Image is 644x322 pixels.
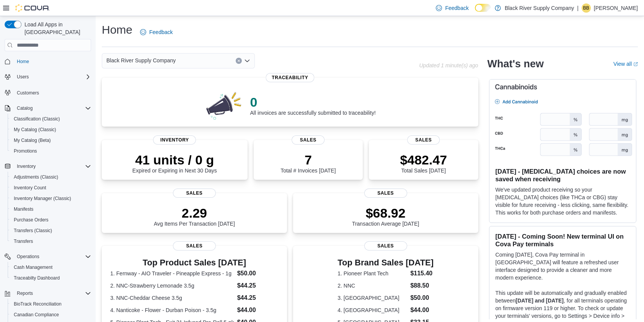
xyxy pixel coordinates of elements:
[110,282,234,289] dt: 2. NNC-Strawberry Lemonade 3.5g
[594,3,638,13] p: [PERSON_NAME]
[14,127,56,133] span: My Catalog (Classic)
[154,205,235,227] div: Avg Items Per Transaction [DATE]
[11,226,55,235] a: Transfers (Classic)
[8,273,94,283] button: Traceabilty Dashboard
[14,252,42,261] button: Operations
[475,12,475,12] span: Dark Mode
[14,275,60,281] span: Traceabilty Dashboard
[11,205,91,214] span: Manifests
[410,281,434,290] dd: $88.50
[337,270,407,277] dt: 1. Pioneer Plant Tech
[11,273,63,283] a: Traceabilty Dashboard
[11,310,91,319] span: Canadian Compliance
[236,58,242,64] button: Clear input
[11,194,74,203] a: Inventory Manager (Classic)
[496,186,630,216] p: We've updated product receiving so your [MEDICAL_DATA] choices (like THCa or CBG) stay visible fo...
[14,289,36,298] button: Reports
[582,3,591,13] div: Brandon Blount
[11,237,36,246] a: Transfers
[11,146,91,156] span: Promotions
[244,58,250,64] button: Open list of options
[110,270,234,277] dt: 1. Fernway - AIO Traveler - Pineapple Express - 1g
[2,56,94,67] button: Home
[2,103,94,114] button: Catalog
[132,152,217,174] div: Expired or Expiring in Next 30 Days
[14,185,46,191] span: Inventory Count
[2,87,94,98] button: Customers
[337,306,407,314] dt: 4. [GEOGRAPHIC_DATA]
[280,152,336,168] p: 7
[110,258,278,267] h3: Top Product Sales [DATE]
[11,114,91,124] span: Classification (Classic)
[613,61,638,67] a: View allExternal link
[337,294,407,302] dt: 3. [GEOGRAPHIC_DATA]
[17,163,36,169] span: Inventory
[8,135,94,146] button: My Catalog (Beta)
[14,228,52,234] span: Transfers (Classic)
[11,215,91,224] span: Purchase Orders
[292,135,325,145] span: Sales
[237,293,279,302] dd: $44.25
[633,62,638,67] svg: External link
[173,241,216,250] span: Sales
[153,135,196,145] span: Inventory
[204,90,244,120] img: 0
[11,183,91,192] span: Inventory Count
[11,172,61,182] a: Adjustments (Classic)
[496,233,630,248] h3: [DATE] - Coming Soon! New terminal UI on Cova Pay terminals
[154,205,235,221] p: 2.29
[237,306,279,315] dd: $44.00
[14,174,58,180] span: Adjustments (Classic)
[583,3,589,13] span: BB
[237,269,279,278] dd: $50.00
[364,189,407,198] span: Sales
[419,62,478,68] p: Updated 1 minute(s) ago
[11,194,91,203] span: Inventory Manager (Classic)
[110,306,234,314] dt: 4. Nanticoke - Flower - Durban Poison - 3.5g
[110,294,234,302] dt: 3. NNC-Cheddar Cheese 3.5g
[8,309,94,320] button: Canadian Compliance
[11,263,91,272] span: Cash Management
[577,3,579,13] p: |
[11,172,91,182] span: Adjustments (Classic)
[14,301,62,307] span: BioTrack Reconciliation
[505,3,574,13] p: Black River Supply Company
[496,251,630,281] p: Coming [DATE], Cova Pay terminal in [GEOGRAPHIC_DATA] will feature a refreshed user interface des...
[11,263,55,272] a: Cash Management
[17,105,33,111] span: Catalog
[14,57,32,66] a: Home
[14,312,59,318] span: Canadian Compliance
[433,0,471,16] a: Feedback
[2,251,94,262] button: Operations
[364,241,407,250] span: Sales
[14,162,39,171] button: Inventory
[8,204,94,215] button: Manifests
[14,206,33,212] span: Manifests
[14,162,91,171] span: Inventory
[8,146,94,156] button: Promotions
[14,137,51,143] span: My Catalog (Beta)
[8,172,94,182] button: Adjustments (Classic)
[516,298,564,304] strong: [DATE] and [DATE]
[8,193,94,204] button: Inventory Manager (Classic)
[11,299,65,309] a: BioTrack Reconciliation
[475,4,491,12] input: Dark Mode
[237,281,279,290] dd: $44.25
[14,238,33,244] span: Transfers
[173,189,216,198] span: Sales
[11,215,52,224] a: Purchase Orders
[14,104,36,113] button: Catalog
[8,114,94,124] button: Classification (Classic)
[17,74,29,80] span: Users
[14,195,71,202] span: Inventory Manager (Classic)
[14,217,49,223] span: Purchase Orders
[102,22,132,37] h1: Home
[8,182,94,193] button: Inventory Count
[337,258,434,267] h3: Top Brand Sales [DATE]
[11,237,91,246] span: Transfers
[17,90,39,96] span: Customers
[11,273,91,283] span: Traceabilty Dashboard
[137,24,176,40] a: Feedback
[352,205,419,227] div: Transaction Average [DATE]
[14,57,91,66] span: Home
